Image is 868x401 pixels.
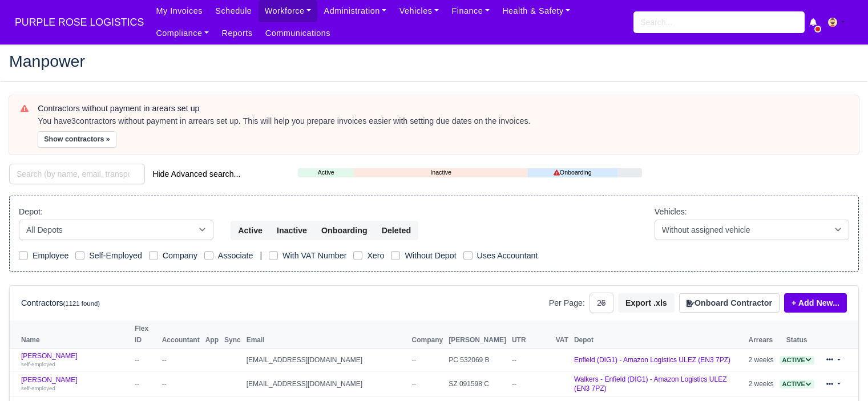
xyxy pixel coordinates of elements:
a: + Add New... [784,293,847,313]
td: -- [132,371,159,397]
div: You have contractors without payment in arrears set up. This will help you prepare invoices easie... [38,116,847,127]
label: Uses Accountant [477,249,538,262]
th: [PERSON_NAME] [446,321,509,349]
button: Onboard Contractor [679,293,780,313]
h2: Manpower [9,53,859,69]
th: UTR [509,321,553,349]
td: -- [159,371,203,397]
th: Name [10,321,132,349]
td: -- [509,349,553,371]
a: Active [780,380,814,388]
small: self-employed [21,361,55,367]
span: Active [780,380,814,388]
td: -- [159,349,203,371]
label: Per Page: [549,297,585,310]
button: Export .xls [618,293,675,313]
td: -- [132,349,159,371]
h6: Contractors [21,298,100,308]
a: Inactive [354,168,528,177]
td: 2 weeks [745,349,776,371]
td: [EMAIL_ADDRESS][DOMAIN_NAME] [244,349,409,371]
th: Flex ID [132,321,159,349]
button: Inactive [269,221,314,240]
th: Arrears [745,321,776,349]
label: Company [163,249,197,262]
span: PURPLE ROSE LOGISTICS [9,11,150,34]
label: With VAT Number [282,249,346,262]
th: Email [244,321,409,349]
label: Xero [367,249,384,262]
th: Accountant [159,321,203,349]
a: Enfield (DIG1) - Amazon Logistics ULEZ (EN3 7PZ) [574,356,730,364]
strong: 3 [71,116,76,125]
button: Active [231,221,270,240]
button: Hide Advanced search... [145,164,248,184]
a: [PERSON_NAME] self-employed [21,352,129,368]
a: Compliance [150,22,215,44]
button: Onboarding [314,221,375,240]
a: Reports [215,22,259,44]
span: -- [412,380,417,388]
label: Employee [33,249,68,262]
input: Search (by name, email, transporter id) ... [9,164,145,184]
th: Company [409,321,446,349]
td: [EMAIL_ADDRESS][DOMAIN_NAME] [244,371,409,397]
td: PC 532069 B [446,349,509,371]
label: Depot: [19,205,43,218]
span: -- [412,356,417,364]
small: self-employed [21,385,55,391]
span: | [260,251,262,260]
button: Show contractors » [38,131,116,148]
th: App [203,321,221,349]
small: (1121 found) [63,300,100,307]
div: Manpower [1,44,867,81]
label: Without Depot [405,249,456,262]
td: 2 weeks [745,371,776,397]
th: Depot [571,321,746,349]
a: Communications [259,22,337,44]
div: + Add New... [780,293,847,313]
td: -- [509,371,553,397]
label: Self-Employed [89,249,142,262]
iframe: Chat Widget [811,346,868,401]
label: Vehicles: [655,205,687,218]
input: Search... [633,11,805,33]
h6: Contractors without payment in arears set up [38,104,847,114]
a: Walkers - Enfield (DIG1) - Amazon Logistics ULEZ (EN3 7PZ) [574,375,727,393]
th: Status [777,321,817,349]
th: VAT [553,321,571,349]
a: Active [780,356,814,364]
a: [PERSON_NAME] self-employed [21,376,129,392]
button: Deleted [374,221,418,240]
a: Active [298,168,354,177]
a: Onboarding [528,168,617,177]
th: Sync [221,321,244,349]
label: Associate [218,249,253,262]
a: PURPLE ROSE LOGISTICS [9,11,150,34]
td: SZ 091598 C [446,371,509,397]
